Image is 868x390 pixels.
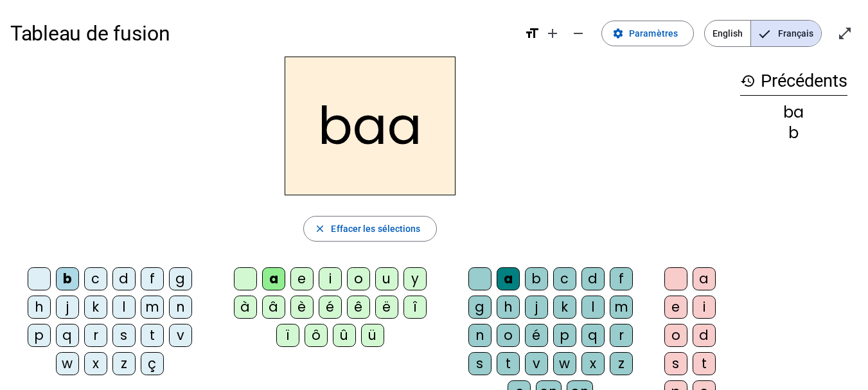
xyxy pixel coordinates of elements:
h3: Précédents [740,67,847,96]
mat-icon: history [740,73,756,89]
div: m [610,296,633,319]
span: Paramètres [629,26,678,41]
div: r [84,324,107,347]
div: b [740,125,847,141]
div: é [319,296,342,319]
div: a [693,267,716,290]
div: o [664,324,687,347]
div: c [84,267,107,290]
div: n [169,296,192,319]
span: Français [751,21,821,46]
div: s [468,352,492,375]
mat-icon: settings [612,28,624,39]
div: z [610,352,633,375]
div: s [664,352,687,375]
div: p [28,324,51,347]
mat-icon: open_in_full [837,26,853,41]
mat-button-toggle-group: Language selection [704,20,822,47]
div: à [234,296,257,319]
div: b [56,267,79,290]
button: Entrer en plein écran [832,21,858,46]
div: k [553,296,576,319]
div: d [112,267,136,290]
div: t [693,352,716,375]
div: t [141,324,164,347]
div: o [347,267,370,290]
div: f [610,267,633,290]
div: è [290,296,314,319]
div: ï [276,324,299,347]
span: Effacer les sélections [331,221,420,236]
div: n [468,324,492,347]
div: s [112,324,136,347]
div: î [403,296,427,319]
div: x [581,352,605,375]
div: m [141,296,164,319]
div: h [28,296,51,319]
button: Diminuer la taille de la police [565,21,591,46]
div: ç [141,352,164,375]
div: p [553,324,576,347]
div: d [693,324,716,347]
div: t [497,352,520,375]
span: English [705,21,750,46]
div: i [319,267,342,290]
div: a [262,267,285,290]
div: v [525,352,548,375]
div: g [468,296,492,319]
div: e [290,267,314,290]
div: ë [375,296,398,319]
div: l [112,296,136,319]
div: z [112,352,136,375]
mat-icon: remove [571,26,586,41]
div: h [497,296,520,319]
h1: Tableau de fusion [10,13,514,54]
div: û [333,324,356,347]
div: ô [305,324,328,347]
div: f [141,267,164,290]
div: â [262,296,285,319]
div: b [525,267,548,290]
div: c [553,267,576,290]
div: j [56,296,79,319]
div: ü [361,324,384,347]
div: o [497,324,520,347]
div: w [553,352,576,375]
button: Effacer les sélections [303,216,436,242]
div: ê [347,296,370,319]
div: u [375,267,398,290]
div: d [581,267,605,290]
div: a [497,267,520,290]
div: k [84,296,107,319]
div: x [84,352,107,375]
div: ba [740,105,847,120]
div: é [525,324,548,347]
div: q [581,324,605,347]
div: j [525,296,548,319]
div: y [403,267,427,290]
div: e [664,296,687,319]
h2: baa [285,57,456,195]
div: g [169,267,192,290]
button: Paramètres [601,21,694,46]
mat-icon: format_size [524,26,540,41]
div: q [56,324,79,347]
mat-icon: close [314,223,326,235]
mat-icon: add [545,26,560,41]
div: v [169,324,192,347]
div: i [693,296,716,319]
div: r [610,324,633,347]
div: l [581,296,605,319]
button: Augmenter la taille de la police [540,21,565,46]
div: w [56,352,79,375]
